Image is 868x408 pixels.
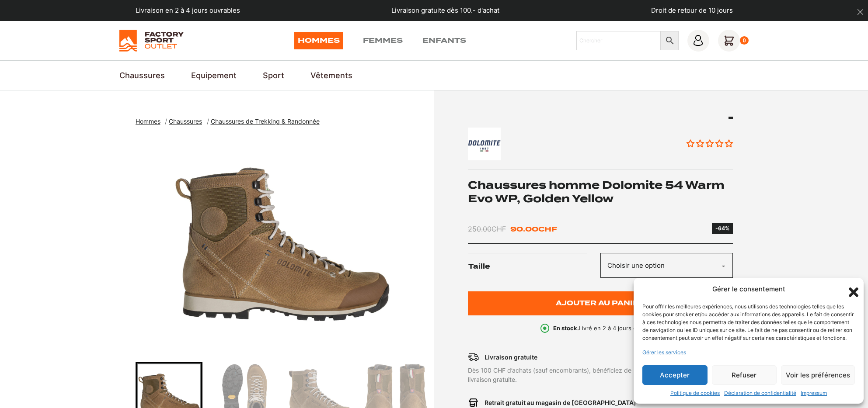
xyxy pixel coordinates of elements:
a: Chaussures [119,69,165,81]
a: Impressum [801,389,827,397]
a: Chaussures de Trekking & Randonnée [211,118,324,125]
a: Vêtements [310,69,352,81]
a: Déclaration de confidentialité [724,389,796,397]
div: 1 of 7 [136,135,430,353]
p: Livraison gratuite dès 100.- d'achat [391,6,499,16]
p: Livraison gratuite [485,353,537,362]
label: Taille [468,253,600,280]
span: CHF [492,225,506,233]
p: Droit de retour de 10 jours [651,6,733,16]
bdi: 90.00 [510,225,557,233]
a: Equipement [191,69,237,81]
span: CHF [538,225,557,233]
div: Gérer le consentement [712,284,785,294]
a: Chaussures [169,118,207,125]
button: Refuser [712,365,777,385]
button: dismiss [853,4,868,20]
a: Politique de cookies [670,389,720,397]
a: Femmes [363,32,403,49]
div: 0 [740,36,749,45]
span: Chaussures de Trekking & Randonnée [211,118,320,125]
span: Ajouter au panier [556,300,645,307]
input: Chercher [576,31,661,50]
a: Enfants [422,32,466,49]
p: Livraison en 2 à 4 jours ouvrables [136,6,240,16]
a: Hommes [294,32,343,49]
button: Accepter [642,365,708,385]
bdi: 250.00 [468,225,506,233]
button: Voir les préférences [781,365,855,385]
a: Sport [263,69,284,81]
div: -64% [715,225,729,232]
div: Fermer la boîte de dialogue [846,285,855,294]
p: Dès 100 CHF d’achats (sauf encombrants), bénéficiez de la livraison gratuite. [468,366,680,384]
nav: breadcrumbs [136,117,324,127]
h1: Chaussures homme Dolomite 54 Warm Evo WP, Golden Yellow [468,178,733,205]
span: Chaussures [169,118,202,125]
b: En stock. [553,325,579,332]
img: Factory Sport Outlet [119,30,184,52]
p: Livré en 2 à 4 jours ouvrables [553,324,660,333]
a: Hommes [136,118,165,125]
p: Retrait gratuit au magasin de [GEOGRAPHIC_DATA] [485,398,636,407]
span: Hommes [136,118,160,125]
div: Pour offrir les meilleures expériences, nous utilisons des technologies telles que les cookies po... [642,303,854,342]
button: Ajouter au panier [468,291,733,315]
a: Gérer les services [642,349,686,356]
